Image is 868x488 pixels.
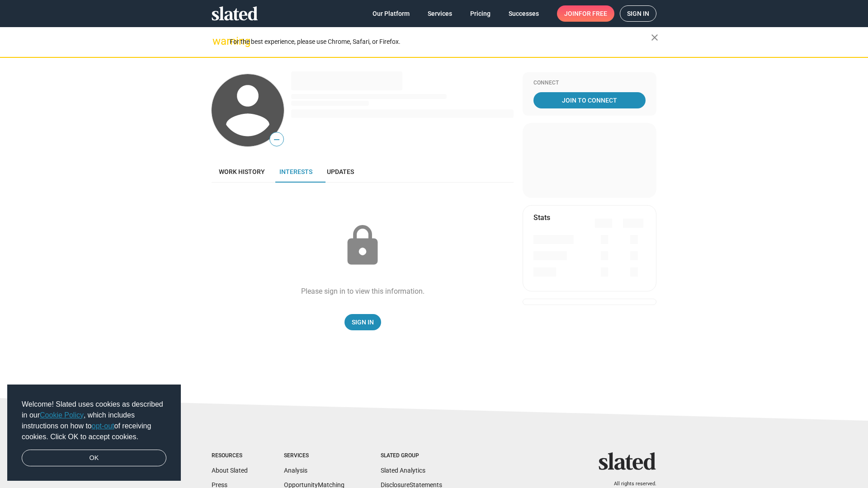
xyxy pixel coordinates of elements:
a: dismiss cookie message [22,450,166,467]
span: Join To Connect [535,92,644,108]
a: Interests [272,161,320,183]
div: For the best experience, please use Chrome, Safari, or Firefox. [230,36,651,48]
span: Join [564,5,607,22]
span: Successes [509,5,539,22]
mat-icon: lock [340,223,385,268]
div: Slated Group [381,452,442,460]
a: Cookie Policy [40,411,84,419]
a: Join To Connect [533,92,646,108]
span: Sign In [352,314,374,330]
span: Pricing [470,5,491,22]
div: cookieconsent [7,385,181,481]
div: Please sign in to view this information. [301,286,425,296]
mat-icon: warning [212,36,223,47]
span: for free [579,5,607,22]
a: Sign in [620,5,656,22]
span: Work history [219,168,265,175]
span: — [270,134,283,145]
a: Joinfor free [557,5,614,22]
a: Analysis [284,467,307,474]
span: Updates [327,168,354,175]
span: Sign in [627,6,649,21]
span: Welcome! Slated uses cookies as described in our , which includes instructions on how to of recei... [22,399,166,442]
span: Interests [279,168,312,175]
a: Work history [212,161,272,183]
mat-icon: close [649,32,660,43]
a: About Slated [212,467,248,474]
span: Our Platform [373,5,410,22]
a: Slated Analytics [381,467,425,474]
a: Pricing [463,5,498,22]
a: Services [420,5,459,22]
a: Our Platform [365,5,417,22]
mat-card-title: Stats [533,213,550,222]
a: Updates [320,161,361,183]
div: Resources [212,452,248,460]
a: opt-out [92,422,114,430]
div: Services [284,452,344,460]
div: Connect [533,80,646,87]
span: Services [428,5,452,22]
a: Sign In [344,314,381,330]
a: Successes [501,5,546,22]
